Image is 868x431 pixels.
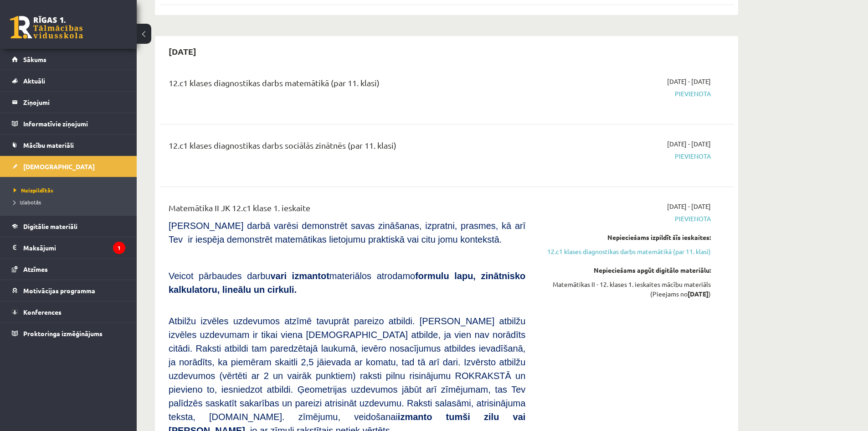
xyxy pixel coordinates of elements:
h2: [DATE] [159,41,205,62]
a: 12.c1 klases diagnostikas darbs matemātikā (par 11. klasi) [539,247,711,256]
a: Motivācijas programma [12,280,125,301]
a: Neizpildītās [14,186,128,194]
a: Mācību materiāli [12,135,125,156]
div: 12.c1 klases diagnostikas darbs sociālās zinātnēs (par 11. klasi) [169,139,525,156]
div: 12.c1 klases diagnostikas darbs matemātikā (par 11. klasi) [169,77,525,93]
span: Pievienota [539,151,711,161]
a: Proktoringa izmēģinājums [12,323,125,344]
b: izmanto [398,412,432,422]
b: vari izmantot [270,271,329,281]
a: [DEMOGRAPHIC_DATA] [12,156,125,177]
div: Matemātikas II - 12. klases 1. ieskaites mācību materiāls (Pieejams no ) [539,280,711,299]
legend: Informatīvie ziņojumi [23,113,125,134]
a: Informatīvie ziņojumi [12,113,125,134]
legend: Maksājumi [23,237,125,258]
span: Veicot pārbaudes darbu materiālos atrodamo [169,271,525,295]
div: Nepieciešams apgūt digitālo materiālu: [539,265,711,275]
span: Digitālie materiāli [23,222,77,230]
a: Izlabotās [14,198,128,206]
a: Sākums [12,49,125,70]
span: Sākums [23,55,46,63]
div: Nepieciešams izpildīt šīs ieskaites: [539,233,711,242]
span: Neizpildītās [14,187,53,194]
a: Maksājumi1 [12,237,125,258]
strong: [DATE] [688,290,709,298]
span: Atzīmes [23,265,48,273]
a: Ziņojumi [12,92,125,113]
span: [DATE] - [DATE] [667,77,711,86]
span: Konferences [23,308,62,316]
span: Pievienota [539,89,711,99]
div: Matemātika II JK 12.c1 klase 1. ieskaite [169,202,525,218]
b: formulu lapu, zinātnisko kalkulatoru, lineālu un cirkuli. [169,271,525,295]
span: [DATE] - [DATE] [667,202,711,211]
span: [DATE] - [DATE] [667,139,711,149]
span: Mācību materiāli [23,141,74,149]
span: Proktoringa izmēģinājums [23,329,103,338]
i: 1 [113,242,125,254]
a: Digitālie materiāli [12,216,125,237]
span: Pievienota [539,214,711,223]
span: Aktuāli [23,77,45,85]
a: Konferences [12,301,125,322]
span: Izlabotās [14,198,41,206]
span: [DEMOGRAPHIC_DATA] [23,162,95,171]
a: Atzīmes [12,259,125,280]
legend: Ziņojumi [23,92,125,113]
span: [PERSON_NAME] darbā varēsi demonstrēt savas zināšanas, izpratni, prasmes, kā arī Tev ir iespēja d... [169,221,525,244]
a: Rīgas 1. Tālmācības vidusskola [10,16,83,39]
a: Aktuāli [12,70,125,91]
span: Motivācijas programma [23,286,95,295]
